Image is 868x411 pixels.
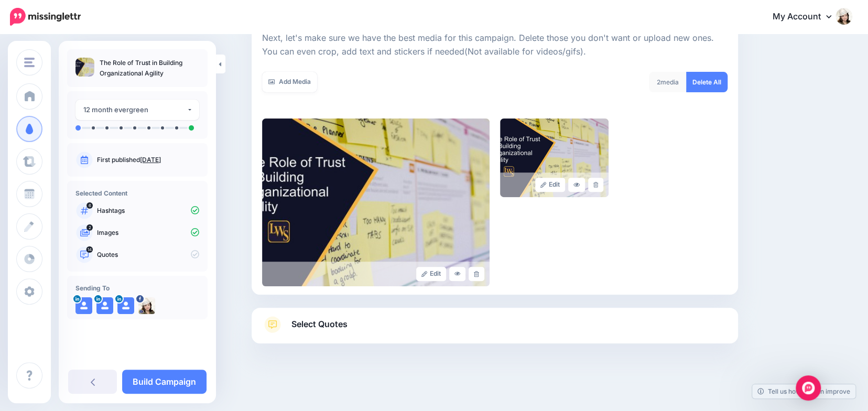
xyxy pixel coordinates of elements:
img: user_default_image.png [75,297,92,314]
img: 33845a35f8094f4bdd6a88e5781af7ab_thumb.jpg [75,58,94,77]
img: menu.png [24,58,35,67]
p: Quotes [97,250,199,259]
span: 2 [86,224,93,231]
a: Tell us how we can improve [752,384,855,398]
img: 33845a35f8094f4bdd6a88e5781af7ab_large.jpg [262,118,490,286]
p: Next, let's make sure we have the best media for this campaign. Delete those you don't want or up... [262,31,728,59]
img: user_default_image.png [117,297,134,314]
img: 5033ebef319fe5e060567cd467eec0fb_large.jpg [500,118,609,197]
div: Select Media [262,26,728,286]
img: Missinglettr [10,8,81,26]
a: My Account [762,4,852,30]
span: Select Quotes [291,317,348,331]
img: 18447283_524058524431297_7234848689764468050_n-bsa25054.jpg [138,297,155,314]
a: Edit [416,267,446,281]
div: media [649,72,687,92]
h4: Sending To [75,284,199,292]
p: Images [97,228,199,237]
a: Delete All [686,72,728,92]
a: [DATE] [140,156,161,164]
img: user_default_image.png [96,297,113,314]
div: 12 month evergreen [83,104,187,116]
span: 6 [86,202,93,209]
p: First published [97,155,199,165]
p: The Role of Trust in Building Organizational Agility [100,58,199,79]
span: 14 [86,246,93,253]
button: 12 month evergreen [75,100,199,120]
div: Open Intercom Messenger [796,375,821,401]
span: 2 [657,78,660,86]
p: Hashtags [97,206,199,215]
a: Select Quotes [262,316,728,343]
a: Add Media [262,72,317,92]
h4: Selected Content [75,189,199,197]
a: Edit [535,178,565,192]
